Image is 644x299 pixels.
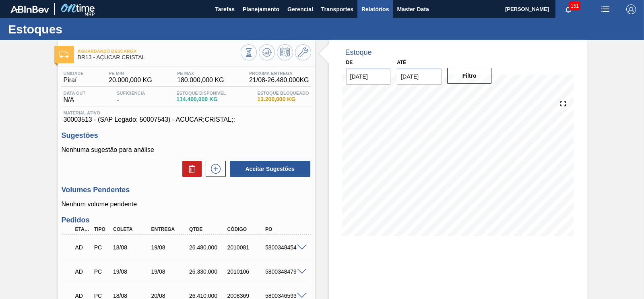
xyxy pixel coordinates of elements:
span: Data out [64,91,86,96]
div: Nova sugestão [202,161,226,177]
p: AD [75,293,91,299]
h3: Pedidos [62,216,311,224]
button: Aceitar Sugestões [230,161,310,177]
div: 2008369 [225,293,267,299]
div: 26.330,000 [187,268,229,275]
div: N/A [62,91,88,104]
span: PE MIN [109,71,152,76]
span: Transportes [321,4,353,14]
input: dd/mm/yyyy [397,69,442,85]
div: 19/08/2025 [111,268,153,275]
div: 2010081 [225,244,267,251]
img: TNhmsLtSVTkK8tSr43FrP2fwEKptu5GPRR3wAAAABJRU5ErkJggg== [10,6,49,13]
span: 114.400,000 KG [176,96,226,102]
h3: Sugestões [62,131,311,140]
div: Etapa [73,226,93,232]
label: Até [397,60,406,65]
span: Gerencial [287,4,313,14]
div: Estoque [345,48,372,57]
button: Visão Geral dos Estoques [241,44,257,60]
img: userActions [601,4,610,14]
div: PO [263,226,305,232]
div: 18/08/2025 [111,293,153,299]
p: AD [75,268,91,275]
div: 2010106 [225,268,267,275]
span: 20.000,000 KG [109,77,152,84]
div: 20/08/2025 [149,293,191,299]
div: Qtde [187,226,229,232]
div: 19/08/2025 [149,244,191,251]
div: 5800348454 [263,244,305,251]
span: Material ativo [64,110,309,115]
span: 30003513 - (SAP Legado: 50007543) - ACUCAR;CRISTAL;; [64,116,309,123]
p: Nenhuma sugestão para análise [62,146,311,154]
div: Tipo [92,226,111,232]
div: Aguardando Descarga [73,263,93,280]
img: Ícone [59,52,69,58]
span: Relatórios [361,4,389,14]
div: 18/08/2025 [111,244,153,251]
div: 26.480,000 [187,244,229,251]
div: Entrega [149,226,191,232]
input: dd/mm/yyyy [346,69,391,85]
div: 19/08/2025 [149,268,191,275]
span: PE MAX [177,71,224,76]
div: 26.410,000 [187,293,229,299]
span: Piraí [64,77,84,84]
button: Filtro [447,68,492,84]
div: - [115,91,147,104]
span: Próxima Entrega [249,71,309,76]
span: BR13 - AÇÚCAR CRISTAL [78,54,241,60]
span: Aguardando Descarga [78,49,241,54]
div: Aceitar Sugestões [226,160,311,178]
div: Pedido de Compra [92,268,111,275]
div: Coleta [111,226,153,232]
span: 13.200,000 KG [257,96,309,102]
div: 5800346593 [263,293,305,299]
div: Excluir Sugestões [178,161,202,177]
button: Ir ao Master Data / Geral [295,44,311,60]
span: 151 [569,2,580,10]
span: Estoque Disponível [176,91,226,96]
button: Notificações [555,4,581,15]
span: Estoque Bloqueado [257,91,309,96]
img: Logout [626,4,636,14]
label: De [346,60,353,65]
span: Tarefas [215,4,235,14]
p: Nenhum volume pendente [62,201,311,208]
button: Programar Estoque [277,44,293,60]
h3: Volumes Pendentes [62,186,311,194]
span: 180.000,000 KG [177,77,224,84]
p: AD [75,244,91,251]
span: Planejamento [243,4,279,14]
div: Pedido de Compra [92,293,111,299]
span: 21/08 - 26.480,000 KG [249,77,309,84]
div: Pedido de Compra [92,244,111,251]
span: Suficiência [117,91,145,96]
div: 5800348479 [263,268,305,275]
div: Código [225,226,267,232]
h1: Estoques [8,25,151,34]
span: Unidade [64,71,84,76]
div: Aguardando Descarga [73,239,93,256]
span: Master Data [397,4,429,14]
button: Atualizar Gráfico [259,44,275,60]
